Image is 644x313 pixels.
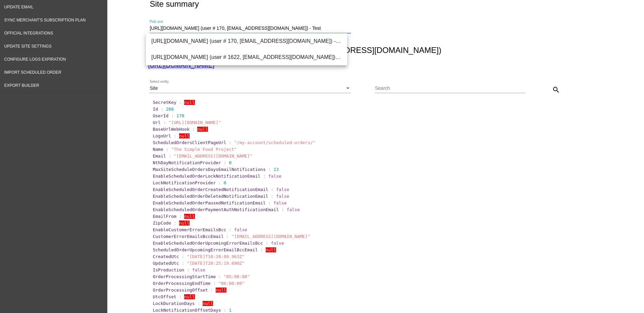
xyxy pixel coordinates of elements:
span: false [276,194,289,199]
span: null [266,247,276,252]
span: : [268,200,271,205]
span: : [174,133,176,138]
span: : [182,254,184,259]
span: Email [153,153,166,159]
span: EnableScheduledOrderPausedNotificationEmail [153,200,266,205]
span: : [281,207,284,212]
span: LockNotificationProvider [153,180,216,185]
mat-select: Select entity [150,86,351,91]
span: : [260,247,263,252]
span: false [287,207,300,212]
span: UtcOffset [153,294,176,299]
span: "[EMAIL_ADDRESS][DOMAIN_NAME]" [231,234,310,239]
span: "The Simple Food Project" [171,147,237,152]
span: : [174,221,176,226]
span: SecretKey [153,100,176,105]
span: : [163,120,166,125]
span: "/my-account/scheduled-orders/" [234,140,316,145]
span: false [234,227,247,232]
span: Configure logs expiration [4,57,66,62]
span: "05:00:00" [224,274,250,279]
span: : [171,113,174,118]
span: : [161,107,163,112]
span: : [187,267,190,272]
span: OrderProcessingEndTime [153,281,210,286]
span: 170 [176,113,184,118]
span: null [216,288,226,293]
span: : [229,227,231,232]
span: : [271,194,274,199]
span: : [226,234,229,239]
span: null [179,221,190,226]
span: LockDurationDays [153,301,195,306]
span: null [184,294,195,299]
span: MaxSiteScheduleOrdersDaysEmailNotifications [153,167,266,172]
input: Number [150,26,351,31]
span: : [218,274,221,279]
span: ZipCode [153,221,171,226]
span: null [184,214,195,219]
span: ScheduledOrdersClientPageUrl [153,140,226,145]
span: Url [153,120,160,125]
span: LockNotificationOffsetDays [153,308,221,313]
span: Update Site Settings [4,44,52,49]
span: ScheduledOrderUpcomingErrorEmailBccEmail [153,247,258,252]
span: EnableScheduledOrderUpcomingErrorEmailsBcc [153,241,263,246]
span: CustomerErrorEmailsBccEmail [153,234,223,239]
span: : [179,100,182,105]
span: Site [150,85,158,91]
span: "06:00:00" [218,281,245,286]
span: : [268,167,271,172]
span: false [268,174,281,179]
span: : [168,153,171,159]
span: [URL][DOMAIN_NAME] (user # 170, [EMAIL_ADDRESS][DOMAIN_NAME]) - Test [151,33,342,49]
span: EnableScheduledOrderLockNotificationEmail [153,174,260,179]
span: [URL][DOMAIN_NAME] (user # 1622, [EMAIL_ADDRESS][DOMAIN_NAME]) - Test [151,49,342,65]
span: false [192,267,205,272]
span: Id [153,107,158,112]
span: Official Integrations [4,31,53,36]
span: : [266,241,268,246]
mat-icon: search [552,86,560,94]
span: : [213,281,216,286]
span: EnableScheduledOrderCreatedNotificationEmail [153,187,268,192]
span: : [182,261,184,266]
span: : [197,301,200,306]
span: EnableCustomerErrorEmailsBcc [153,227,226,232]
span: : [192,127,195,132]
span: : [179,214,182,219]
span: : [211,288,213,293]
span: CreatedUtc [153,254,179,259]
span: 13 [273,167,279,172]
span: false [271,241,284,246]
span: : [224,308,226,313]
span: : [179,294,182,299]
span: EnableScheduledOrderDeletedNotificationEmail [153,194,268,199]
span: : [166,147,169,152]
h2: Site: The Simple Food Project (user # 170, [EMAIL_ADDRESS][DOMAIN_NAME]) [148,46,600,55]
span: OrderProcessingOffset [153,288,208,293]
span: BaseUrlWebHook [153,127,190,132]
input: Search [375,86,525,91]
span: EmailFrom [153,214,176,219]
span: EnableScheduledOrderPaymentAuthNotificationEmail [153,207,279,212]
span: null [203,301,213,306]
span: NthDayNotificationProvider [153,160,221,165]
span: : [271,187,274,192]
span: Name [153,147,163,152]
span: : [229,140,231,145]
span: Sync Merchant's Subscription Plan [4,18,86,22]
span: null [179,133,190,138]
span: "[URL][DOMAIN_NAME]" [168,120,221,125]
span: Export Builder [4,83,39,88]
span: null [184,100,195,105]
span: : [224,160,226,165]
span: 208 [166,107,174,112]
span: false [273,200,286,205]
span: OrderProcessingStartTime [153,274,216,279]
span: 1 [229,308,231,313]
span: UpdatedUtc [153,261,179,266]
span: UserId [153,113,168,118]
span: "[DATE]T10:20:09.963Z" [187,254,245,259]
span: false [276,187,289,192]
